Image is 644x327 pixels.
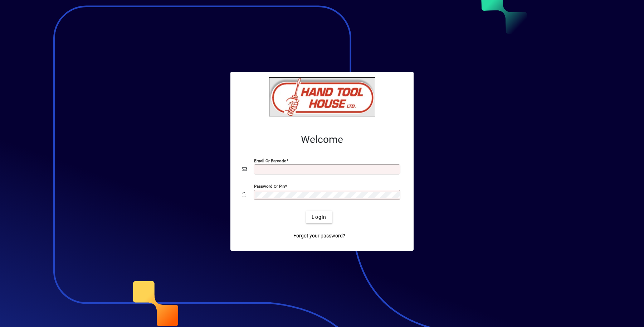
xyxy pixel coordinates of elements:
[291,229,348,242] a: Forgot your password?
[254,184,285,189] mat-label: Password or Pin
[312,213,326,221] span: Login
[306,211,332,223] button: Login
[293,232,345,240] span: Forgot your password?
[254,158,286,163] mat-label: Email or Barcode
[242,134,402,146] h2: Welcome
